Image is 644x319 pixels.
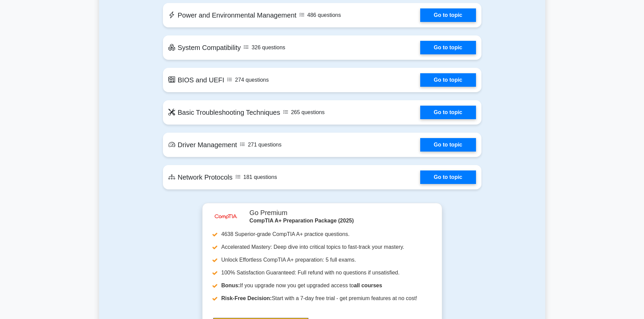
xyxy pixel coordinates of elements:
[420,8,476,22] a: Go to topic
[420,138,476,152] a: Go to topic
[420,73,476,87] a: Go to topic
[420,170,476,184] a: Go to topic
[420,106,476,119] a: Go to topic
[420,41,476,54] a: Go to topic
